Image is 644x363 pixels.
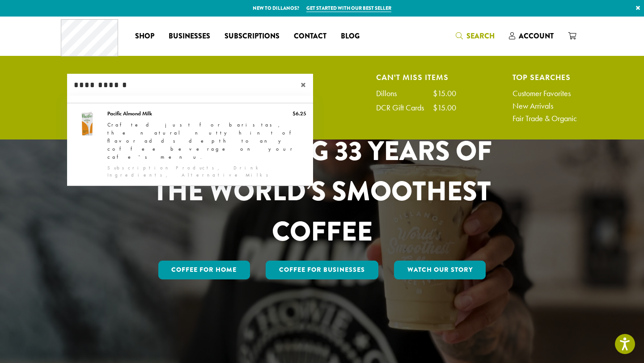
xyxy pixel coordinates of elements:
[376,104,433,112] div: DCR Gift Cards
[449,29,502,43] a: Search
[376,74,456,80] h4: Can't Miss Items
[266,261,378,279] a: Coffee For Businesses
[126,131,518,252] h1: CELEBRATING 33 YEARS OF THE WORLD’S SMOOTHEST COFFEE
[158,261,250,279] a: Coffee for Home
[301,80,313,90] span: ×
[466,31,495,41] span: Search
[128,29,161,43] a: Shop
[513,114,577,122] a: Fair Trade & Organic
[169,31,210,42] span: Businesses
[394,261,486,279] a: Watch Our Story
[225,31,280,42] span: Subscriptions
[376,89,406,97] div: Dillons
[306,4,391,12] a: Get started with our best seller
[135,31,154,42] span: Shop
[433,89,456,97] div: $15.00
[513,74,577,80] h4: Top Searches
[513,89,577,97] a: Customer Favorites
[519,31,554,41] span: Account
[433,104,456,112] div: $15.00
[294,31,326,42] span: Contact
[341,31,360,42] span: Blog
[513,102,577,110] a: New Arrivals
